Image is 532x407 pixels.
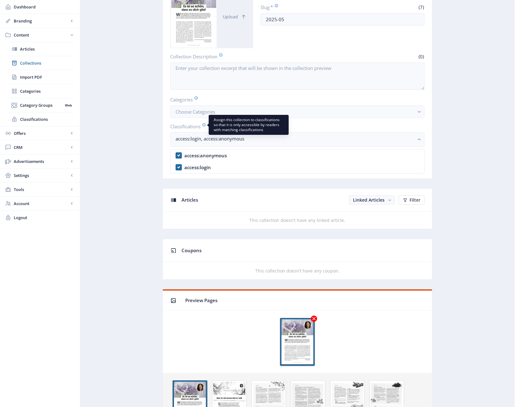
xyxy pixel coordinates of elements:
button: Linked Articles [349,195,395,205]
span: (7) [418,4,425,10]
label: Classifications [170,123,420,130]
span: Categories [20,88,74,94]
span: Collections [20,60,74,66]
span: Filter [410,198,420,203]
a: Categories [6,84,74,98]
label: Slug [261,4,340,11]
input: this-is-how-a-slug-looks-like [261,13,425,26]
span: Coupons [181,247,201,253]
div: access:anonymous [184,152,227,159]
span: Upload [223,14,238,19]
span: Tools [14,186,69,193]
a: Import PDF [6,70,74,84]
div: This collection doesn’t have any coupon. [163,267,432,275]
span: Choose Categories [176,109,215,115]
a: Classifications [6,112,74,126]
nb-select-label: access:login, access:anonymous [176,135,414,142]
a: Collections [6,56,74,70]
label: Categories [170,96,420,103]
span: Classifications [20,116,74,122]
span: Logout [14,214,75,221]
label: Collection Description [170,53,295,60]
span: Account [14,200,69,207]
span: Settings [14,172,69,179]
span: Articles [20,46,74,52]
span: (0) [418,53,425,60]
span: Branding [14,18,69,24]
div: This collection doesn’t have any linked article. [163,217,432,224]
app-collection-view: Articles [162,188,432,229]
span: Linked Articles [353,197,385,203]
button: access:login, access:anonymous [170,132,425,147]
button: Choose Categories [170,105,425,118]
span: Advertisements [14,158,69,164]
span: Dashboard [14,4,75,10]
div: Preview Pages [185,296,425,305]
div: access:login [184,164,211,171]
a: Articles [6,42,74,56]
span: Import PDF [20,74,74,80]
nb-badge: Web [63,102,74,108]
a: Category GroupsWeb [6,98,74,112]
app-collection-view: Coupons [162,239,432,280]
span: Content [14,32,69,38]
button: Filter [399,195,425,205]
span: Offers [14,130,69,136]
span: Category Groups [20,102,63,108]
span: CRM [14,144,69,150]
span: Articles [181,197,198,203]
